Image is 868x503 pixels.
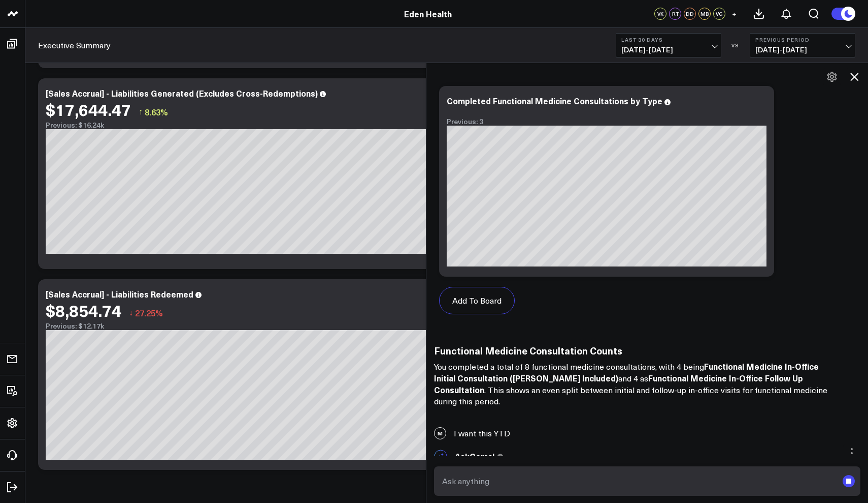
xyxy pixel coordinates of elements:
div: $17,644.47 [46,100,131,119]
button: Previous Period[DATE]-[DATE] [750,33,855,57]
b: Previous Period [755,37,850,43]
div: VK [654,8,666,20]
div: VG [713,8,725,20]
span: 8.63% [145,106,168,117]
a: Eden Health [404,8,452,19]
span: AskCorral [455,451,494,462]
a: Executive Summary [38,40,111,51]
button: Add To Board [439,287,515,314]
div: [Sales Accrual] - Liabilities Generated (Excludes Cross-Redemptions) [46,87,318,99]
strong: Functional Medicine In-Office Initial Consultation ([PERSON_NAME] Included) [434,361,819,383]
div: Previous: $12.17k [46,322,711,330]
b: Last 30 Days [621,37,716,43]
div: [Sales Accrual] - Liabilities Redeemed [46,288,193,300]
p: You completed a total of 8 functional medicine consultations, with 4 being and 4 as . This shows ... [434,361,840,407]
span: [DATE] - [DATE] [621,46,716,54]
strong: Functional Medicine In-Office Follow Up Consultation [434,372,803,395]
button: + [728,8,740,20]
span: ↑ [139,105,143,119]
span: ↓ [129,306,133,319]
div: VS [726,42,745,48]
div: Previous: $16.24k [46,121,711,129]
div: Completed Functional Medicine Consultations by Type [447,95,662,106]
span: + [732,10,737,17]
div: RT [669,8,681,20]
div: Previous: 3 [447,117,766,126]
span: 27.25% [135,307,163,318]
button: Last 30 Days[DATE]-[DATE] [616,33,721,57]
span: [DATE] - [DATE] [755,46,850,54]
h3: Functional Medicine Consultation Counts [434,345,840,356]
div: $8,854.74 [46,301,121,319]
div: I want this YTD [426,422,868,445]
div: DD [684,8,696,20]
span: M [434,427,446,439]
div: MB [698,8,711,20]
